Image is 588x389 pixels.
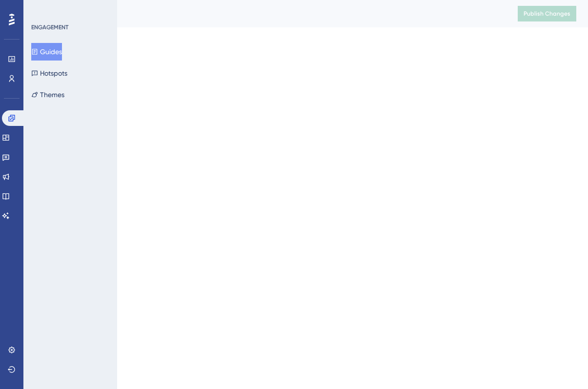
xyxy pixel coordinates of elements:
button: Guides [31,43,62,61]
button: Hotspots [31,64,67,82]
button: Publish Changes [518,6,576,21]
span: Publish Changes [524,10,570,18]
div: ENGAGEMENT [31,23,68,31]
button: Themes [31,86,64,103]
